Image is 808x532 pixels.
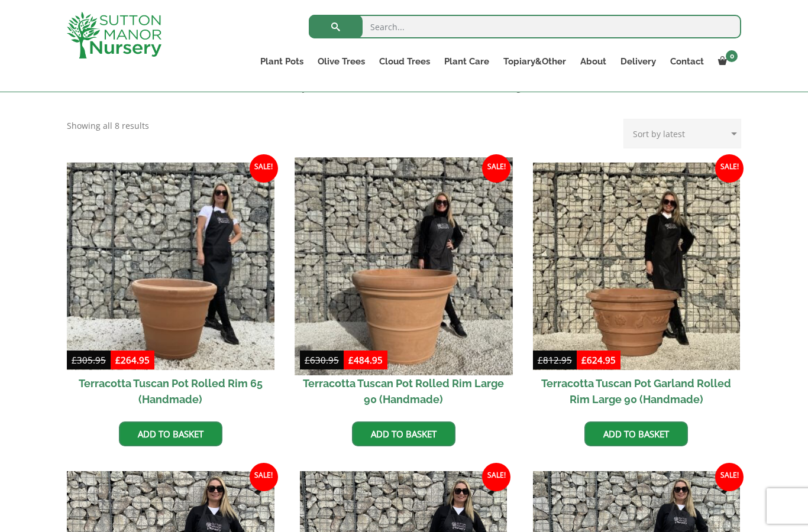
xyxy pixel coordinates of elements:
[305,354,339,366] bdi: 630.95
[715,463,744,491] span: Sale!
[72,354,77,366] span: £
[352,421,455,446] a: Add to basket: “Terracotta Tuscan Pot Rolled Rim Large 90 (Handmade)”
[663,53,711,70] a: Contact
[311,53,372,70] a: Olive Trees
[573,53,613,70] a: About
[72,354,106,366] bdi: 305.95
[496,53,573,70] a: Topiary&Other
[533,163,741,370] img: Terracotta Tuscan Pot Garland Rolled Rim Large 90 (Handmade)
[533,163,741,413] a: Sale! Terracotta Tuscan Pot Garland Rolled Rim Large 90 (Handmade)
[348,354,383,366] bdi: 484.95
[253,53,311,70] a: Plant Pots
[711,53,741,70] a: 0
[295,157,512,375] img: Terracotta Tuscan Pot Rolled Rim Large 90 (Handmade)
[300,370,508,413] h2: Terracotta Tuscan Pot Rolled Rim Large 90 (Handmade)
[250,463,278,491] span: Sale!
[67,12,161,59] img: logo
[305,354,310,366] span: £
[67,119,149,133] p: Showing all 8 results
[581,354,587,366] span: £
[309,15,741,38] input: Search...
[115,354,150,366] bdi: 264.95
[584,421,688,446] a: Add to basket: “Terracotta Tuscan Pot Garland Rolled Rim Large 90 (Handmade)”
[67,370,274,413] h2: Terracotta Tuscan Pot Rolled Rim 65 (Handmade)
[482,154,510,183] span: Sale!
[437,53,496,70] a: Plant Care
[538,354,543,366] span: £
[482,463,510,491] span: Sale!
[538,354,572,366] bdi: 812.95
[67,163,274,413] a: Sale! Terracotta Tuscan Pot Rolled Rim 65 (Handmade)
[67,163,274,370] img: Terracotta Tuscan Pot Rolled Rim 65 (Handmade)
[533,370,741,413] h2: Terracotta Tuscan Pot Garland Rolled Rim Large 90 (Handmade)
[715,154,744,183] span: Sale!
[581,354,616,366] bdi: 624.95
[119,421,222,446] a: Add to basket: “Terracotta Tuscan Pot Rolled Rim 65 (Handmade)”
[726,50,738,62] span: 0
[613,53,663,70] a: Delivery
[623,119,741,148] select: Shop order
[372,53,437,70] a: Cloud Trees
[348,354,354,366] span: £
[300,163,508,413] a: Sale! Terracotta Tuscan Pot Rolled Rim Large 90 (Handmade)
[250,154,278,183] span: Sale!
[115,354,121,366] span: £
